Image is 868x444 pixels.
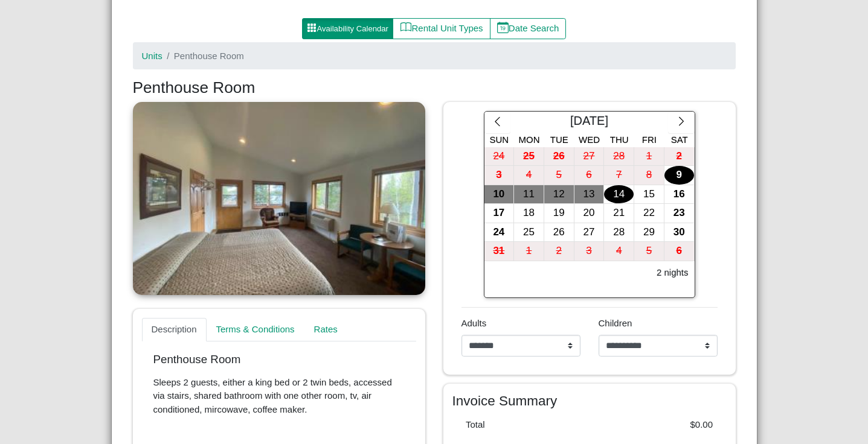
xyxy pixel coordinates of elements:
button: calendar dateDate Search [490,18,567,40]
button: 27 [574,147,605,166]
button: 27 [574,223,605,243]
button: 4 [514,166,544,185]
div: 25 [514,223,544,242]
button: 1 [514,242,544,261]
div: 9 [664,166,694,185]
div: 13 [574,185,604,204]
button: 22 [634,204,664,223]
div: 2 [664,147,694,166]
button: 21 [604,204,634,223]
button: 3 [484,166,515,185]
button: 2 [544,242,574,261]
button: 15 [634,185,664,205]
button: 18 [514,204,544,223]
svg: book [400,22,412,33]
button: 24 [484,223,515,243]
div: 4 [604,242,634,261]
button: 17 [484,204,515,223]
div: 17 [484,204,514,223]
button: 5 [544,166,574,185]
button: 20 [574,204,605,223]
svg: chevron right [676,116,687,127]
button: 9 [664,166,695,185]
button: 23 [664,204,695,223]
button: 11 [514,185,544,205]
a: Terms & Conditions [207,318,304,342]
div: Total [457,418,590,432]
div: 2 [544,242,574,261]
div: 24 [484,147,514,166]
button: 30 [664,223,695,243]
a: Units [142,51,162,61]
button: 26 [544,223,574,243]
div: 8 [634,166,664,185]
div: 29 [634,223,664,242]
div: 30 [664,223,694,242]
span: Penthouse Room [174,51,244,61]
button: 8 [634,166,664,185]
div: 23 [664,204,694,223]
p: Penthouse Room [153,353,405,367]
div: 16 [664,185,694,204]
button: 16 [664,185,695,205]
button: 1 [634,147,664,166]
span: Sat [671,135,688,145]
p: Sleeps 2 guests, either a king bed or 2 twin beds, accessed via stairs, shared bathroom with one ... [153,376,405,417]
div: 15 [634,185,664,204]
button: chevron left [484,112,510,133]
button: 2 [664,147,695,166]
h4: Invoice Summary [452,393,727,409]
div: 28 [604,147,634,166]
span: Children [599,318,632,328]
div: 5 [634,242,664,261]
button: 26 [544,147,574,166]
button: 25 [514,223,544,243]
div: 20 [574,204,604,223]
button: 19 [544,204,574,223]
button: 3 [574,242,605,261]
svg: chevron left [492,116,503,127]
div: 6 [664,242,694,261]
button: 6 [574,166,605,185]
div: 11 [514,185,544,204]
div: 21 [604,204,634,223]
div: 3 [574,242,604,261]
button: 4 [604,242,634,261]
div: 12 [544,185,574,204]
div: 5 [544,166,574,185]
button: 29 [634,223,664,243]
a: Rates [304,318,347,342]
div: 26 [544,147,574,166]
h3: Penthouse Room [133,78,736,98]
div: 1 [634,147,664,166]
div: $0.00 [590,418,722,432]
div: 3 [484,166,514,185]
div: 28 [604,223,634,242]
button: 13 [574,185,605,205]
span: Adults [461,318,487,328]
button: 28 [604,147,634,166]
span: Fri [642,135,657,145]
div: 19 [544,204,574,223]
h6: 2 nights [657,267,689,278]
div: 4 [514,166,544,185]
button: 25 [514,147,544,166]
div: 27 [574,147,604,166]
button: 31 [484,242,515,261]
span: Sun [490,135,509,145]
div: 31 [484,242,514,261]
button: 28 [604,223,634,243]
button: 5 [634,242,664,261]
button: chevron right [668,112,694,133]
div: 22 [634,204,664,223]
div: 26 [544,223,574,242]
button: 10 [484,185,515,205]
svg: calendar date [497,22,509,33]
button: 7 [604,166,634,185]
div: 24 [484,223,514,242]
button: bookRental Unit Types [393,18,490,40]
a: Description [142,318,207,342]
svg: grid3x3 gap fill [307,23,317,33]
div: 14 [604,185,634,204]
span: Mon [519,135,540,145]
